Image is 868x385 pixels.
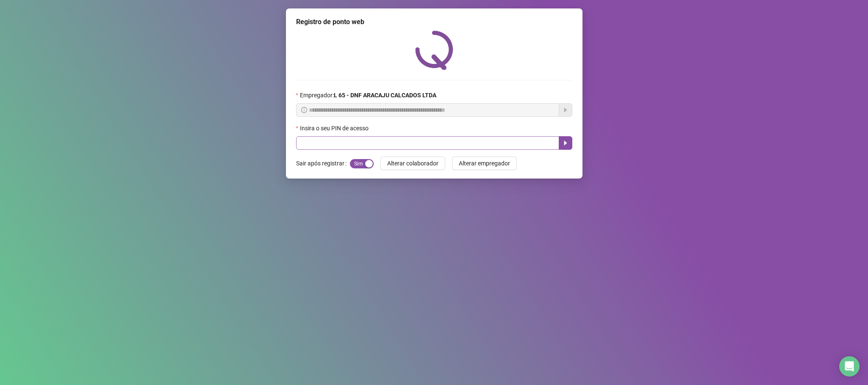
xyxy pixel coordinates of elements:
button: Alterar empregador [452,157,517,170]
label: Insira o seu PIN de acesso [296,124,374,133]
span: Alterar empregador [459,159,510,168]
div: Open Intercom Messenger [839,356,860,377]
span: Empregador : [300,91,436,100]
span: info-circle [301,107,307,113]
strong: L 65 - DNF ARACAJU CALCADOS LTDA [334,92,436,99]
img: QRPoint [415,30,453,70]
span: Alterar colaborador [387,159,438,168]
button: Alterar colaborador [380,157,445,170]
label: Sair após registrar [296,157,350,170]
span: caret-right [562,140,569,146]
div: Registro de ponto web [296,17,572,27]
